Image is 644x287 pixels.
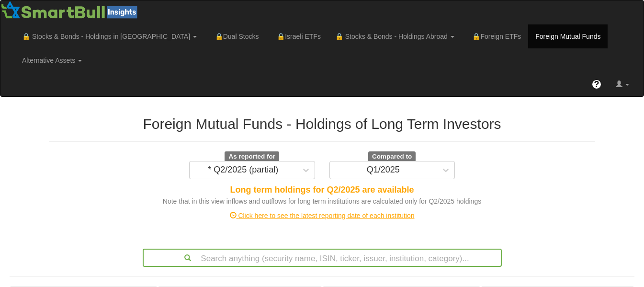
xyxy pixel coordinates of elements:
a: 🔒 Stocks & Bonds - Holdings in [GEOGRAPHIC_DATA] [15,24,204,48]
a: Foreign Mutual Funds [528,24,608,48]
h2: Foreign Mutual Funds - Holdings of Long Term Investors [49,116,595,132]
img: Smartbull [0,0,141,20]
a: 🔒Israeli ETFs [266,24,328,48]
span: As reported for [225,151,279,162]
div: Long term holdings for Q2/2025 are available [49,184,595,196]
a: 🔒Foreign ETFs [462,24,529,48]
div: * Q2/2025 (partial) [208,165,278,175]
div: Search anything (security name, ISIN, ticker, issuer, institution, category)... [144,250,501,266]
span: Compared to [368,151,416,162]
div: Click here to see the latest reporting date of each institution [42,211,602,220]
a: Alternative Assets [15,48,89,72]
a: 🔒Dual Stocks [204,24,266,48]
a: 🔒 Stocks & Bonds - Holdings Abroad [328,24,462,48]
span: ? [594,80,599,89]
div: Q1/2025 [367,165,400,175]
a: ? [585,72,609,96]
div: Note that in this view inflows and outflows for long term institutions are calculated only for Q2... [49,196,595,206]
